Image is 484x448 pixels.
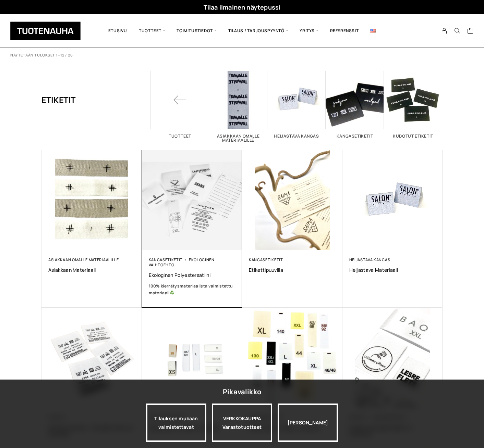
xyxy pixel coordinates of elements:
a: Kangasetiketit [249,257,283,262]
a: Etusivu [102,19,133,42]
span: Tilaus / Tarjouspyyntö [222,19,294,42]
div: [PERSON_NAME] [278,404,338,442]
a: Kangasetiketit [149,257,183,262]
a: Tilauksen mukaan valmistettavat [146,404,206,442]
div: VERKKOKAUPPA Varastotuotteet [212,404,272,442]
a: Visit product category Asiakkaan omalle materiaalille [209,71,267,142]
h1: Etiketit [41,71,76,129]
a: Tuotteet [151,71,209,138]
span: Tuotteet [133,19,171,42]
a: Heijastava kangas [349,257,390,262]
img: English [370,29,376,33]
a: Ekologinen polyestersatiini [149,272,235,278]
div: Pikavalikko [223,386,261,398]
a: Asiakkaan materiaali [48,267,135,273]
h2: Kangasetiketit [326,134,384,138]
h2: Heijastava kangas [267,134,326,138]
a: Tilaa ilmainen näytepussi [204,3,281,11]
a: Cart [467,27,474,36]
button: Search [451,28,464,34]
h2: Kudotut etiketit [384,134,442,138]
h2: Asiakkaan omalle materiaalille [209,134,267,142]
b: 100% kierrätysmateriaalista valmistettu materiaali [149,283,233,296]
a: Visit product category Kangasetiketit [326,71,384,138]
img: Tuotenauha Oy [10,22,81,40]
a: VERKKOKAUPPAVarastotuotteet [212,404,272,442]
span: Toimitustiedot [171,19,222,42]
a: Ekologinen vaihtoehto [149,257,215,267]
h2: Tuotteet [151,134,209,138]
span: Yritys [294,19,324,42]
a: Etikettipuuvilla [249,267,336,273]
a: My Account [438,28,451,34]
a: Visit product category Heijastava kangas [267,71,326,138]
a: Visit product category Kudotut etiketit [384,71,442,138]
a: Asiakkaan omalle materiaalille [48,257,119,262]
a: 100% kierrätysmateriaalista valmistettu materiaali♻️ [149,283,235,296]
a: Referenssit [324,19,365,42]
p: Näytetään tulokset 1–12 / 26 [10,53,73,58]
img: ♻️ [170,291,174,295]
a: Heijastava materiaali [349,267,436,273]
